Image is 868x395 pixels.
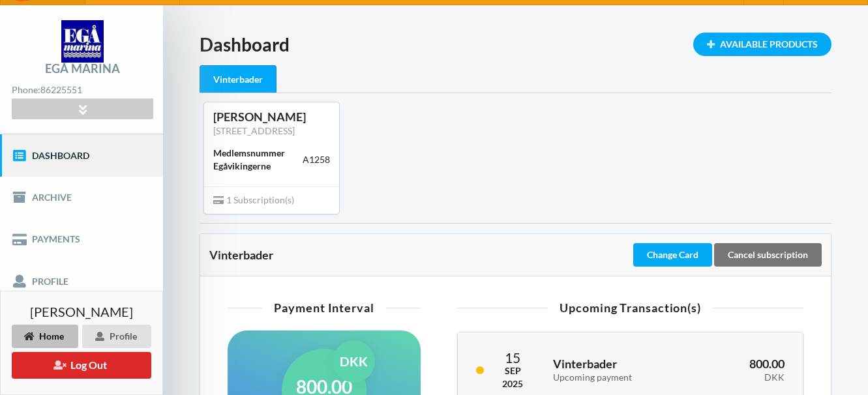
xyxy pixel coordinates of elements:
a: [STREET_ADDRESS] [213,125,295,136]
div: 15 [502,351,523,364]
div: Sep [502,364,523,377]
div: Available Products [693,33,831,56]
h3: Vinterbader [553,357,681,383]
div: [PERSON_NAME] [213,110,330,124]
div: Vinterbader [200,65,277,93]
div: Medlemsnummer Egåvikingerne [213,147,303,173]
div: Upcoming Transaction(s) [457,302,803,314]
div: Home [12,325,78,348]
div: Change Card [633,243,712,267]
div: Upcoming payment [553,372,681,383]
div: DKK [333,340,375,383]
div: 2025 [502,377,523,390]
div: Cancel subscription [714,243,822,267]
div: DKK [700,372,785,383]
div: Egå Marina [45,63,120,74]
h1: Dashboard [200,33,831,56]
span: 1 Subscription(s) [213,194,294,205]
div: A1258 [303,153,330,166]
div: Vinterbader [209,248,631,261]
div: Payment Interval [228,302,421,314]
strong: 86225551 [40,84,82,95]
img: logo [61,20,104,63]
button: Log Out [12,352,151,379]
div: Profile [82,325,151,348]
h3: 800.00 [700,357,785,383]
span: [PERSON_NAME] [30,305,133,318]
div: Phone: [12,81,153,99]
